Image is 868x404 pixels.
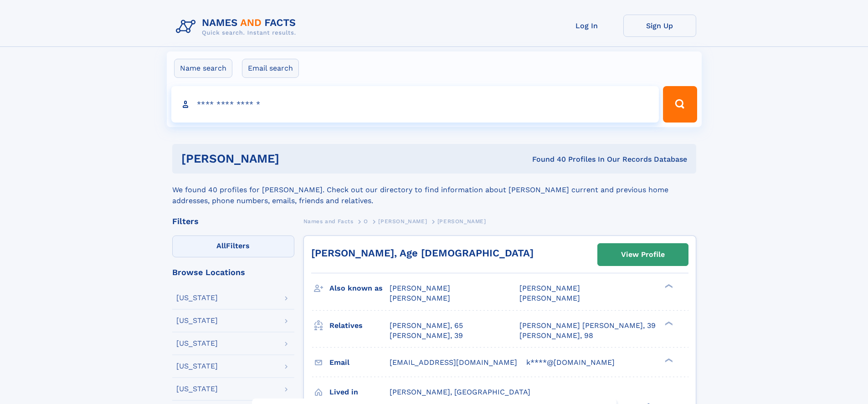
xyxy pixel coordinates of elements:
span: [EMAIL_ADDRESS][DOMAIN_NAME] [390,358,517,367]
a: [PERSON_NAME], 98 [519,331,593,341]
div: [US_STATE] [176,363,218,370]
span: [PERSON_NAME] [378,218,427,225]
div: [US_STATE] [176,340,218,347]
div: ❯ [663,357,673,363]
a: [PERSON_NAME], 65 [390,321,463,331]
div: ❯ [663,320,673,326]
h3: Also known as [329,281,390,296]
label: Filters [172,235,294,257]
label: Name search [174,59,232,78]
div: We found 40 profiles for [PERSON_NAME]. Check out our directory to find information about [PERSON... [172,174,696,206]
a: [PERSON_NAME], Age [DEMOGRAPHIC_DATA] [311,247,534,259]
a: View Profile [598,244,688,266]
span: [PERSON_NAME] [437,218,486,225]
label: Email search [242,59,299,78]
span: All [216,241,226,250]
div: ❯ [663,283,673,289]
div: Browse Locations [172,268,294,276]
span: [PERSON_NAME] [390,294,450,302]
a: [PERSON_NAME] [PERSON_NAME], 39 [519,321,656,331]
div: View Profile [621,244,665,265]
div: [US_STATE] [176,317,218,324]
a: Log In [550,15,623,37]
a: [PERSON_NAME] [378,215,427,227]
a: Names and Facts [303,215,354,227]
div: [US_STATE] [176,385,218,393]
div: [US_STATE] [176,294,218,302]
a: O [364,215,368,227]
span: [PERSON_NAME] [519,284,580,292]
div: Filters [172,217,294,225]
h1: [PERSON_NAME] [181,153,406,164]
span: [PERSON_NAME] [390,284,450,292]
button: Search Button [663,86,697,123]
a: [PERSON_NAME], 39 [390,331,463,341]
span: O [364,218,368,225]
a: Sign Up [623,15,696,37]
img: Logo Names and Facts [172,15,303,39]
span: [PERSON_NAME] [519,294,580,302]
div: Found 40 Profiles In Our Records Database [406,154,687,164]
span: [PERSON_NAME], [GEOGRAPHIC_DATA] [390,388,530,396]
input: search input [171,86,659,123]
h3: Lived in [329,384,390,400]
h3: Email [329,355,390,370]
h3: Relatives [329,318,390,333]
